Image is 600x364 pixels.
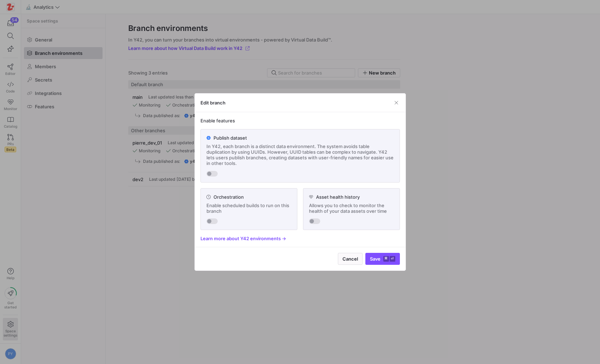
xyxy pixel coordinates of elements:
[342,256,358,262] span: Cancel
[316,194,360,200] span: Asset health history
[214,135,247,141] span: Publish dataset
[206,203,291,214] span: Enable scheduled builds to run on this branch
[338,253,363,265] button: Cancel
[309,203,394,214] span: Allows you to check to monitor the health of your data assets over time
[200,100,225,106] h3: Edit branch
[390,256,395,262] kbd: ⏎
[200,118,400,123] span: Enable features
[383,256,389,262] kbd: ⌘
[370,256,395,262] span: Save
[200,236,400,241] a: Learn more about Y42 environments ->
[214,194,244,200] span: Orchestration
[365,253,400,265] button: Save⌘⏎
[206,143,394,166] span: In Y42, each branch is a distinct data environment. The system avoids table duplication by using ...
